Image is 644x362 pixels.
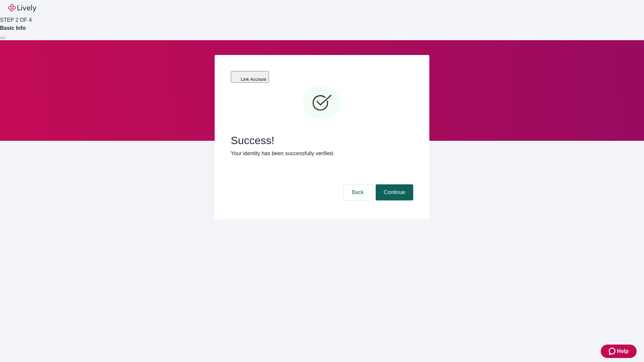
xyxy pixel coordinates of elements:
img: Lively [8,4,36,12]
p: Your identity has been successfully verified. [231,149,413,158]
button: Link Account [231,71,269,83]
span: Success! [231,134,413,147]
button: Back [343,184,372,200]
svg: Checkmark icon [302,83,342,123]
span: Help [617,347,629,355]
button: Zendesk support iconHelp [601,345,637,358]
svg: Zendesk support icon [609,347,617,355]
button: Continue [376,184,413,200]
